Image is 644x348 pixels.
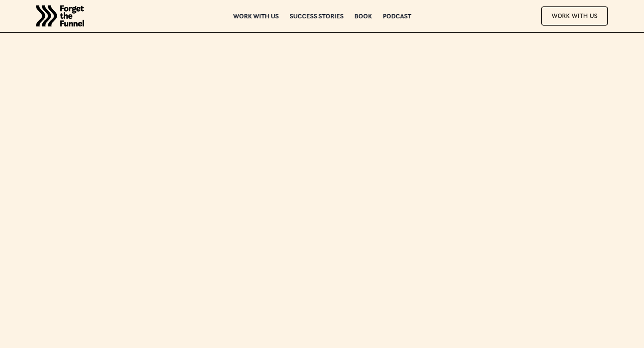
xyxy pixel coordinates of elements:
[354,13,372,19] a: Book
[383,13,411,19] a: Podcast
[289,13,343,19] a: Success Stories
[541,6,608,25] a: Work With Us
[233,13,279,19] a: Work with us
